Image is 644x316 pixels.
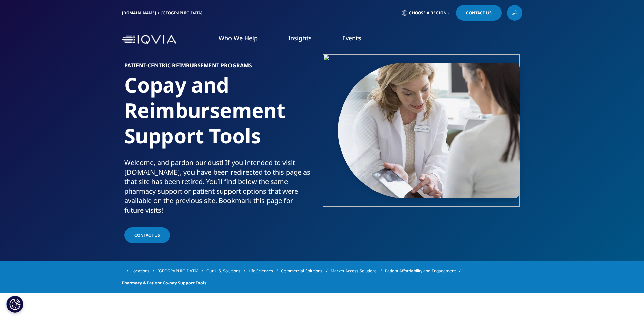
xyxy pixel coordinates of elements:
span: Choose a Region [409,10,447,16]
a: Events [342,34,361,42]
a: Our U.S. Solutions [206,265,249,277]
span: Contact Us [134,232,160,238]
img: IQVIA Healthcare Information Technology and Pharma Clinical Research Company [122,35,176,45]
span: Contact Us [466,11,492,15]
h6: Patient-centric Reimbursement Programs [124,63,319,72]
a: Contact Us [124,227,170,243]
a: Locations [131,265,158,277]
a: [DOMAIN_NAME] [122,10,156,16]
h1: Copay and Reimbursement Support Tools [124,72,319,158]
button: Cookies Settings [6,296,23,313]
span: Pharmacy & Patient Co-pay Support Tools [122,277,206,289]
a: Contact Us [456,5,502,21]
a: Insights [288,34,312,42]
div: [GEOGRAPHIC_DATA] [161,10,205,16]
div: Welcome, and pardon our dust! If you intended to visit [DOMAIN_NAME], you have been redirected to... [124,158,319,215]
a: Who We Help [219,34,258,42]
a: Market Access Solutions [331,265,385,277]
a: [GEOGRAPHIC_DATA] [158,265,206,277]
a: Life Sciences [249,265,281,277]
img: 077_doctor-showing-info-to-patient-on-tablet.jpg [338,63,520,198]
a: Commercial Solutions [281,265,331,277]
nav: Primary [179,24,522,56]
a: Patient Affordability and Engagement [385,265,464,277]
